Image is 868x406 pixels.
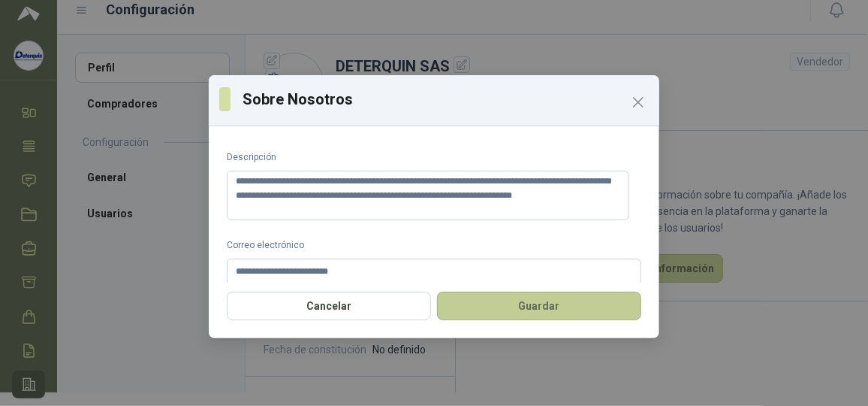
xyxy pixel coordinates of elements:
[227,150,641,165] label: Descripción
[227,292,431,320] button: Cancelar
[243,88,649,111] h3: Sobre Nosotros
[626,90,650,114] button: Close
[437,292,641,320] button: Guardar
[227,238,641,253] label: Correo electrónico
